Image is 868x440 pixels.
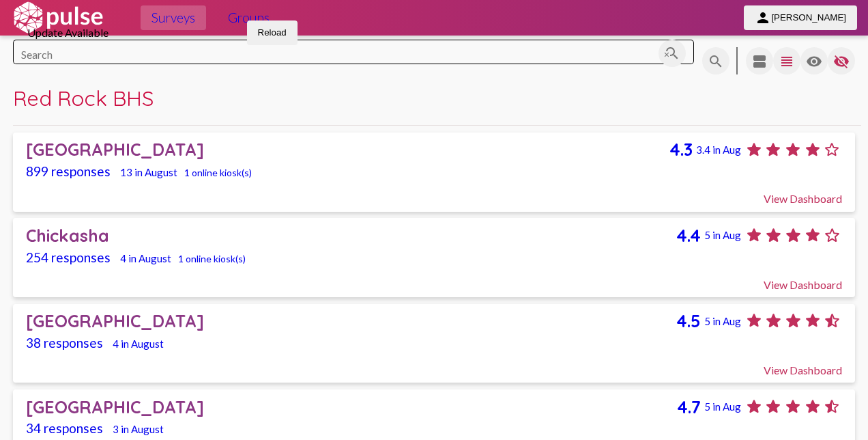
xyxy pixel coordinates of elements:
span: 5 in Aug [704,400,741,413]
mat-icon: language [779,53,795,70]
a: Surveys [141,5,206,30]
span: [PERSON_NAME] [771,12,846,23]
span: Surveys [151,5,195,30]
mat-icon: search_off [664,45,680,61]
span: 5 in Aug [704,229,741,241]
div: View Dashboard [26,179,842,205]
input: Search [21,48,659,61]
button: language [773,47,800,74]
button: Reload [247,20,298,45]
span: 4 in August [120,252,171,264]
span: 38 responses [26,335,103,350]
span: 4 in August [113,338,164,350]
span: 1 online kiosk(s) [184,167,252,178]
span: 4.5 [676,310,701,331]
button: Clear [659,40,686,67]
span: Groups [228,5,270,30]
span: 34 responses [26,420,103,436]
span: 4.7 [677,396,701,417]
span: 3 in August [113,423,164,435]
span: 899 responses [26,163,111,179]
span: 254 responses [26,249,111,265]
span: 4.4 [676,225,701,246]
mat-icon: language [708,53,724,70]
button: [PERSON_NAME] [744,5,857,30]
button: language [800,47,828,74]
span: 13 in August [120,166,177,178]
div: Chickasha [26,225,676,246]
span: Red Rock BHS [13,85,154,111]
a: Groups [217,5,280,30]
img: white-logo.svg [11,1,105,35]
span: Update Available [27,26,108,40]
mat-icon: language [806,53,822,70]
div: [GEOGRAPHIC_DATA] [26,396,677,417]
button: language [702,47,729,74]
span: 5 in Aug [704,315,741,327]
a: Chickasha4.45 in Aug254 responses4 in August1 online kiosk(s)View Dashboard [13,218,855,297]
a: [GEOGRAPHIC_DATA]4.55 in Aug38 responses4 in AugustView Dashboard [13,304,855,383]
mat-icon: language [833,53,850,70]
div: View Dashboard [26,265,842,291]
div: [GEOGRAPHIC_DATA] [26,310,676,331]
button: language [828,47,855,74]
mat-icon: person [755,10,771,26]
span: 4.3 [669,139,693,160]
mat-icon: language [751,53,768,70]
span: 3.4 in Aug [696,143,741,156]
span: 1 online kiosk(s) [178,253,246,264]
div: [GEOGRAPHIC_DATA] [26,139,669,160]
span: Reload [258,27,287,38]
a: [GEOGRAPHIC_DATA]4.33.4 in Aug899 responses13 in August1 online kiosk(s)View Dashboard [13,133,855,212]
button: language [746,47,773,74]
div: View Dashboard [26,350,842,376]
